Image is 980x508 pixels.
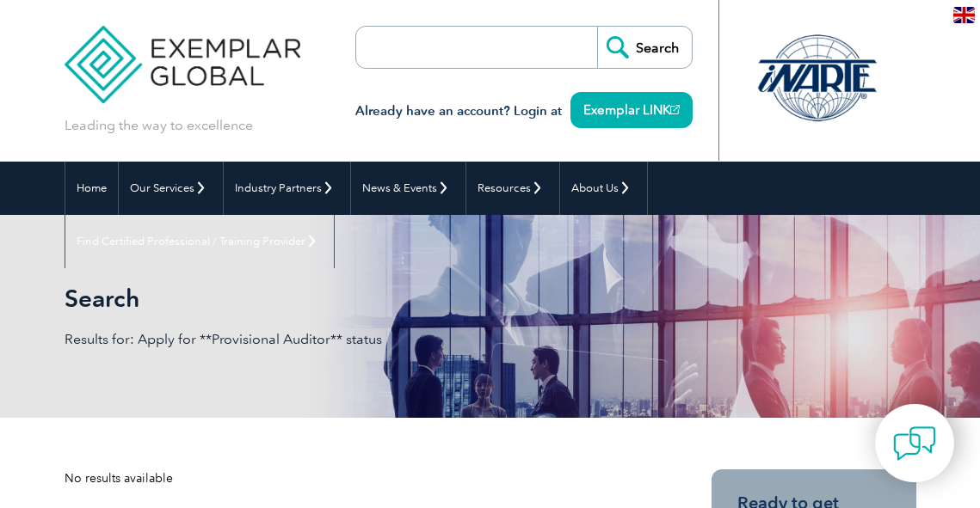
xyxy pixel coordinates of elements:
a: Home [65,162,118,215]
h1: Search [65,284,533,313]
a: About Us [560,162,647,215]
img: en [953,7,975,23]
p: Results for: Apply for **Provisional Auditor** status [65,330,490,349]
p: Leading the way to excellence [65,116,253,135]
a: Industry Partners [224,162,350,215]
a: Our Services [119,162,223,215]
a: Exemplar LINK [570,92,693,128]
img: contact-chat.png [893,422,936,465]
h3: Already have an account? Login at [355,101,693,122]
a: Resources [466,162,559,215]
div: No results available [65,469,661,487]
a: Find Certified Professional / Training Provider [65,215,334,268]
input: Search [597,27,692,68]
img: open_square.png [670,105,680,114]
a: News & Events [351,162,465,215]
